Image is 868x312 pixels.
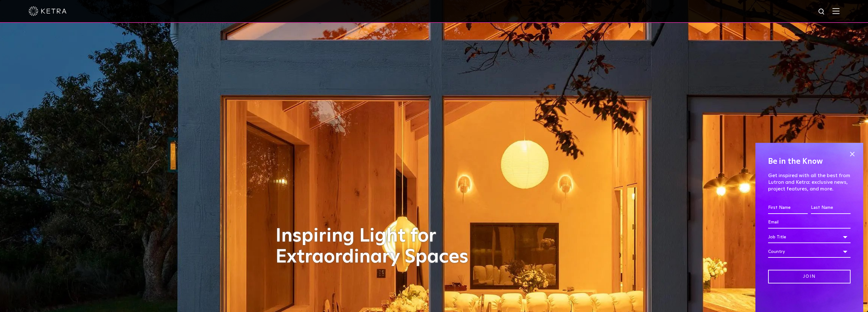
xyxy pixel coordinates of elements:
[29,6,67,16] img: ketra-logo-2019-white
[768,246,851,258] div: Country
[276,226,482,268] h1: Inspiring Light for Extraordinary Spaces
[811,202,851,214] input: Last Name
[768,172,851,192] p: Get inspired with all the best from Lutron and Ketra: exclusive news, project features, and more.
[768,270,851,283] input: Join
[768,231,851,243] div: Job Title
[768,216,851,229] input: Email
[818,8,826,16] img: search icon
[768,156,851,168] h4: Be in the Know
[832,8,839,14] img: Hamburger%20Nav.svg
[768,202,808,214] input: First Name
